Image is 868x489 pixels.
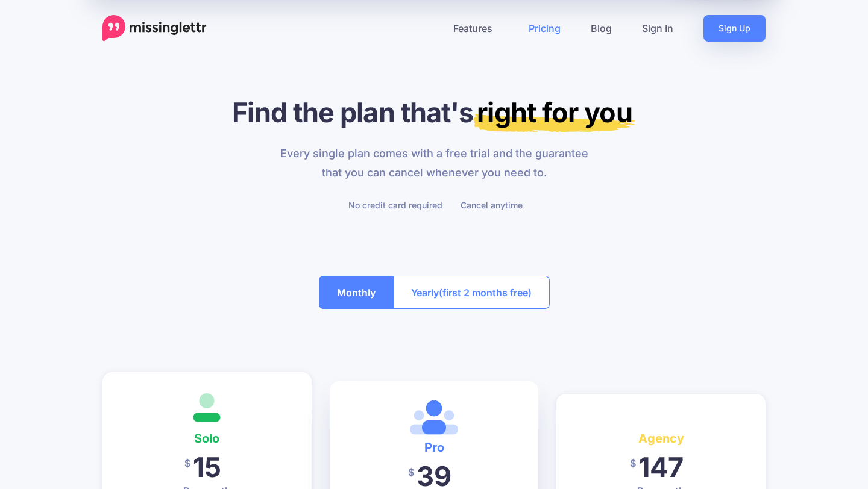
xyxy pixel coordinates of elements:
[273,144,596,182] p: Every single plan comes with a free trial and the guarantee that you can cancel whenever you need...
[514,15,576,42] a: Pricing
[410,399,458,435] img: <i class='fas fa-heart margin-right'></i>Most Popular
[184,450,190,477] span: $
[193,450,221,484] span: 15
[121,429,294,448] h4: Solo
[576,15,627,42] a: Blog
[438,15,514,42] a: Features
[319,276,394,309] button: Monthly
[473,96,635,132] mark: right for you
[439,283,532,302] span: (first 2 months free)
[348,438,521,457] h4: Pro
[638,450,684,484] span: 147
[393,276,550,309] button: Yearly(first 2 months free)
[458,198,523,213] li: Cancel anytime
[703,15,766,42] a: Sign Up
[630,450,636,477] span: $
[627,15,688,42] a: Sign In
[102,15,207,42] a: Home
[102,96,766,129] h1: Find the plan that's
[408,459,414,486] span: $
[345,198,442,213] li: No credit card required
[574,429,747,448] h4: Agency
